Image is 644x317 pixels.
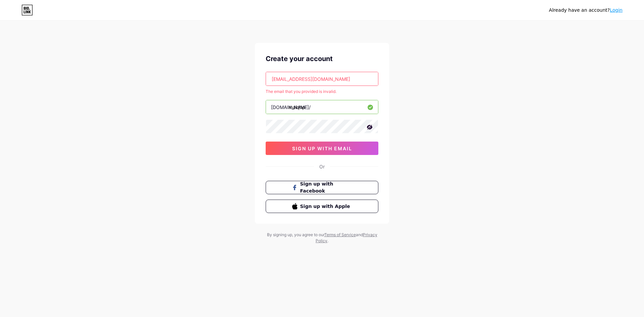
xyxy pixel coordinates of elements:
div: Create your account [266,54,378,64]
div: Already have an account? [549,7,623,14]
a: Terms of Service [324,232,356,237]
span: Sign up with Facebook [300,180,352,195]
span: Sign up with Apple [300,203,352,210]
button: Sign up with Apple [266,200,378,213]
input: username [266,100,378,114]
div: By signing up, you agree to our and . [265,232,379,244]
button: sign up with email [266,142,378,155]
input: Email [266,72,378,86]
a: Login [610,7,623,13]
button: Sign up with Facebook [266,181,378,194]
div: The email that you provided is invalid. [266,89,378,95]
div: [DOMAIN_NAME]/ [271,104,311,111]
span: sign up with email [292,146,352,151]
div: Or [319,163,325,170]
